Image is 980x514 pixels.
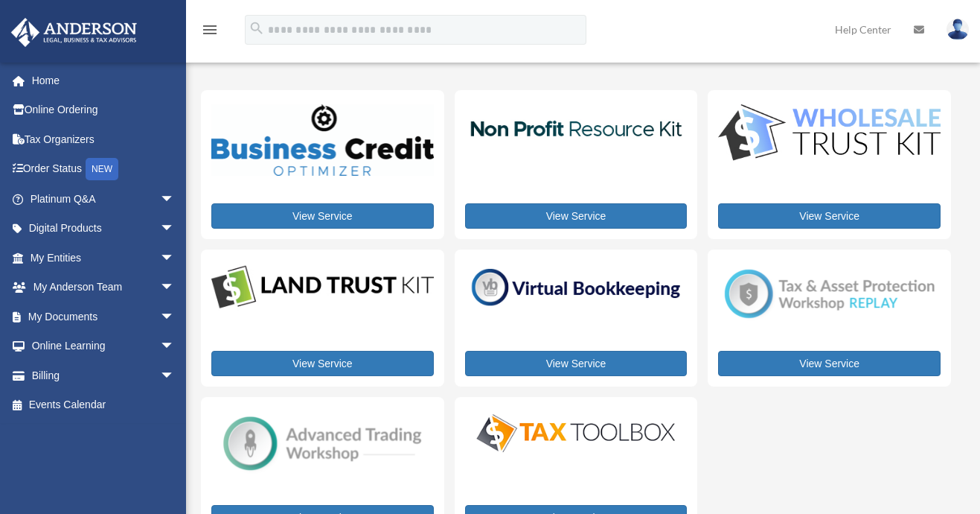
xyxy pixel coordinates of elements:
a: View Service [211,351,434,376]
div: NEW [86,158,118,180]
a: Platinum Q&Aarrow_drop_down [10,184,197,214]
a: menu [201,26,219,39]
span: arrow_drop_down [160,184,190,215]
a: My Documentsarrow_drop_down [10,302,197,331]
i: search [249,20,265,37]
span: arrow_drop_down [160,331,190,362]
a: My Entitiesarrow_drop_down [10,243,197,273]
i: menu [201,21,219,39]
span: arrow_drop_down [160,302,190,332]
a: View Service [465,351,688,376]
a: Tax Organizers [10,124,197,154]
a: Order StatusNEW [10,154,197,185]
span: arrow_drop_down [160,214,190,244]
a: Online Learningarrow_drop_down [10,331,197,361]
img: Anderson Advisors Platinum Portal [7,18,141,47]
img: User Pic [947,19,969,40]
span: arrow_drop_down [160,273,190,303]
a: Events Calendar [10,390,197,420]
a: Digital Productsarrow_drop_down [10,214,190,244]
a: Online Ordering [10,95,197,125]
span: arrow_drop_down [160,361,190,391]
a: My Anderson Teamarrow_drop_down [10,273,197,302]
a: View Service [718,351,941,376]
a: View Service [465,203,688,229]
span: arrow_drop_down [160,243,190,273]
a: View Service [211,203,434,229]
a: Billingarrow_drop_down [10,361,197,390]
a: View Service [718,203,941,229]
a: Home [10,66,197,95]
